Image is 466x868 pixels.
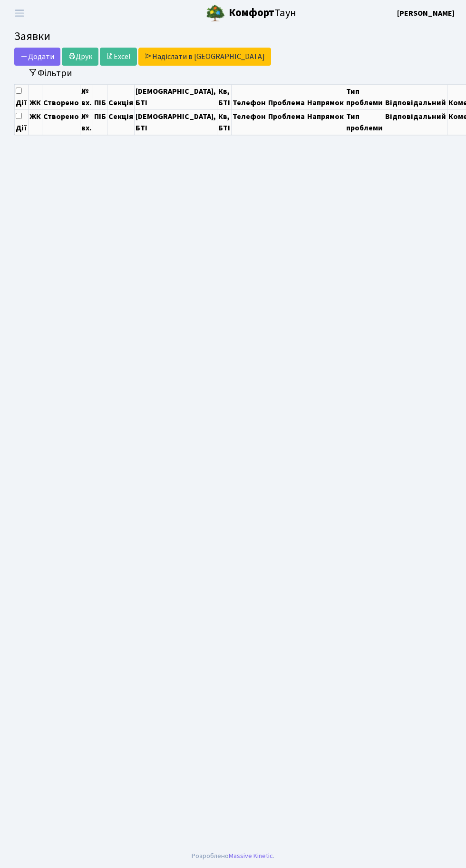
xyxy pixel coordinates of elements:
[229,5,296,21] span: Таун
[345,109,384,135] th: Тип проблеми
[306,109,345,135] th: Напрямок
[135,84,217,109] th: [DEMOGRAPHIC_DATA], БТІ
[232,84,267,109] th: Телефон
[397,8,455,19] b: [PERSON_NAME]
[345,84,384,109] th: Тип проблеми
[206,4,225,23] img: logo.png
[22,66,78,80] button: Переключити фільтри
[15,84,29,109] th: Дії
[192,851,274,861] div: Розроблено .
[42,84,80,109] th: Створено
[100,48,137,66] a: Excel
[93,109,107,135] th: ПІБ
[62,48,98,66] a: Друк
[397,8,455,19] a: [PERSON_NAME]
[135,109,217,135] th: [DEMOGRAPHIC_DATA], БТІ
[138,48,271,66] a: Надіслати в [GEOGRAPHIC_DATA]
[384,109,447,135] th: Відповідальний
[15,109,29,135] th: Дії
[384,84,447,109] th: Відповідальний
[29,84,42,109] th: ЖК
[42,109,80,135] th: Створено
[232,109,267,135] th: Телефон
[217,84,232,109] th: Кв, БТІ
[107,84,135,109] th: Секція
[20,51,54,62] span: Додати
[80,84,93,109] th: № вх.
[107,109,135,135] th: Секція
[267,109,306,135] th: Проблема
[80,109,93,135] th: № вх.
[93,84,107,109] th: ПІБ
[306,84,345,109] th: Напрямок
[14,28,50,45] span: Заявки
[267,84,306,109] th: Проблема
[29,109,42,135] th: ЖК
[229,851,273,861] a: Massive Kinetic
[8,5,31,21] button: Переключити навігацію
[217,109,232,135] th: Кв, БТІ
[14,48,60,66] a: Додати
[229,5,274,20] b: Комфорт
